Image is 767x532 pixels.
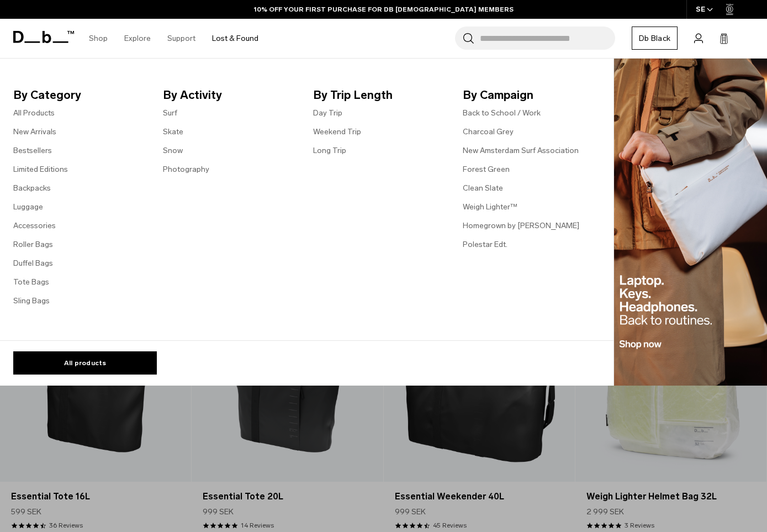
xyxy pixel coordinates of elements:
[313,107,342,119] a: Day Trip
[13,107,55,119] a: All Products
[632,27,678,50] a: Db Black
[13,220,56,231] a: Accessories
[13,201,43,213] a: Luggage
[124,19,151,58] a: Explore
[313,86,445,104] span: By Trip Length
[81,19,267,58] nav: Main Navigation
[13,239,53,250] a: Roller Bags
[463,86,595,104] span: By Campaign
[163,145,183,156] a: Snow
[13,182,51,194] a: Backpacks
[13,351,157,375] a: All products
[463,107,541,119] a: Back to School / Work
[463,239,507,250] a: Polestar Edt.
[463,145,579,156] a: New Amsterdam Surf Association
[463,182,503,194] a: Clean Slate
[167,19,195,58] a: Support
[13,164,68,175] a: Limited Editions
[313,145,346,156] a: Long Trip
[89,19,108,58] a: Shop
[463,220,579,231] a: Homegrown by [PERSON_NAME]
[463,126,514,138] a: Charcoal Grey
[13,86,145,104] span: By Category
[254,4,514,14] a: 10% OFF YOUR FIRST PURCHASE FOR DB [DEMOGRAPHIC_DATA] MEMBERS
[163,107,177,119] a: Surf
[163,126,183,138] a: Skate
[13,257,53,269] a: Duffel Bags
[463,201,517,213] a: Weigh Lighter™
[13,295,50,307] a: Sling Bags
[163,86,295,104] span: By Activity
[463,164,510,175] a: Forest Green
[313,126,361,138] a: Weekend Trip
[163,164,209,175] a: Photography
[13,126,56,138] a: New Arrivals
[212,19,258,58] a: Lost & Found
[614,59,767,386] img: Db
[13,276,49,288] a: Tote Bags
[13,145,52,156] a: Bestsellers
